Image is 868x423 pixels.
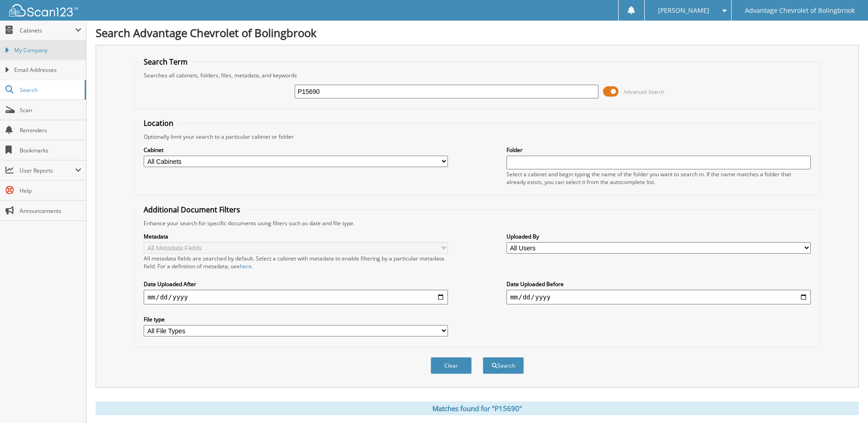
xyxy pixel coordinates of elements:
legend: Search Term [139,57,192,67]
span: Bookmarks [20,146,81,154]
label: Folder [507,146,811,154]
label: Uploaded By [507,233,811,240]
input: end [507,290,811,304]
div: Searches all cabinets, folders, files, metadata, and keywords [139,71,815,79]
div: Enhance your search for specific documents using filters such as date and file type. [139,219,815,227]
span: Help [20,187,81,195]
span: [PERSON_NAME] [658,8,709,13]
a: here [240,262,252,270]
span: My Company [14,46,81,54]
label: Metadata [144,233,448,240]
label: Cabinet [144,146,448,154]
label: Date Uploaded After [144,280,448,288]
legend: Additional Document Filters [139,205,245,215]
div: Matches found for "P15690" [96,401,859,415]
legend: Location [139,118,178,128]
iframe: Chat Widget [822,379,868,423]
span: Advantage Chevrolet of Bolingbrook [745,8,855,13]
span: Scan [20,106,81,114]
label: Date Uploaded Before [507,280,811,288]
span: Cabinets [20,27,75,34]
span: User Reports [20,167,75,174]
div: All metadata fields are searched by default. Select a cabinet with metadata to enable filtering b... [144,255,448,270]
input: start [144,290,448,304]
span: Reminders [20,126,81,134]
button: Clear [431,357,472,374]
h1: Search Advantage Chevrolet of Bolingbrook [96,25,859,40]
span: Announcements [20,207,81,215]
span: Advanced Search [624,88,664,95]
span: Email Addresses [14,66,81,74]
label: File type [144,315,448,323]
button: Search [483,357,524,374]
div: Optionally limit your search to a particular cabinet or folder [139,133,815,141]
div: Select a cabinet and begin typing the name of the folder you want to search in. If the name match... [507,170,811,186]
img: scan123-logo-white.svg [9,4,78,16]
span: Search [20,86,80,94]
